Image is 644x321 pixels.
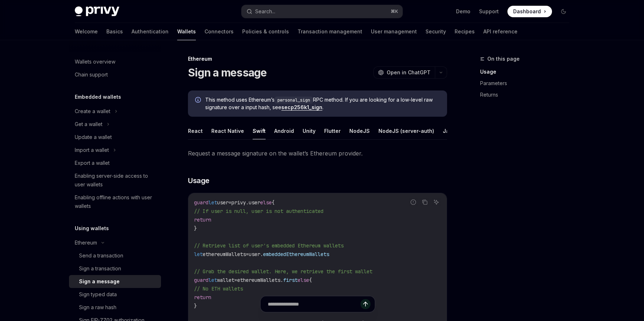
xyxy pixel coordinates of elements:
span: privy.user [231,199,260,206]
span: guard [194,277,208,283]
span: } [194,225,197,232]
span: Open in ChatGPT [387,69,431,76]
button: Send message [360,299,371,309]
a: Sign a raw hash [69,301,161,314]
button: Java [443,122,455,139]
div: Send a transaction [79,251,123,260]
a: Sign typed data [69,288,161,301]
a: Recipes [455,23,475,40]
button: Open in ChatGPT [373,66,435,79]
span: let [208,199,217,206]
div: Get a wallet [75,120,102,129]
h5: Embedded wallets [75,93,121,101]
a: API reference [483,23,517,40]
span: This method uses Ethereum’s RPC method. If you are looking for a low-level raw signature over a i... [205,96,440,111]
a: Chain support [69,68,161,81]
span: // If user is null, user is not authenticated [194,208,323,214]
button: Search...⌘K [241,5,402,18]
span: ⌘ K [391,9,398,14]
a: Support [479,8,499,15]
a: Dashboard [507,6,552,17]
div: Wallets overview [75,57,115,66]
div: Import a wallet [75,146,109,154]
div: Ethereum [188,55,447,62]
span: = [234,277,237,283]
span: user [217,199,229,206]
div: Chain support [75,70,108,79]
button: Flutter [324,122,341,139]
span: { [309,277,312,283]
div: Enabling server-side access to user wallets [75,172,157,189]
div: Export a wallet [75,159,110,167]
a: Send a transaction [69,249,161,262]
span: first [283,277,298,283]
a: Enabling offline actions with user wallets [69,191,161,213]
span: user. [249,251,263,257]
span: return [194,294,211,301]
div: Sign a raw hash [79,303,116,312]
button: Ask AI [432,197,441,207]
a: Sign a message [69,275,161,288]
button: NodeJS (server-auth) [378,122,434,139]
a: Usage [480,66,575,78]
a: secp256k1_sign [281,104,322,111]
button: Unity [303,122,316,139]
svg: Info [195,97,202,104]
button: Copy the contents from the code block [420,197,429,207]
a: Export a wallet [69,157,161,169]
div: Sign a message [79,277,120,286]
div: Ethereum [75,238,97,247]
span: = [246,251,249,257]
a: Enabling server-side access to user wallets [69,169,161,191]
h5: Using wallets [75,224,109,233]
span: { [272,199,275,206]
a: Parameters [480,78,575,89]
div: Create a wallet [75,107,110,116]
span: Usage [188,176,210,186]
span: embeddedEthereumWallets [263,251,329,257]
button: React [188,122,203,139]
span: return [194,217,211,223]
div: Search... [255,7,275,16]
a: Returns [480,89,575,101]
span: let [194,251,203,257]
a: Security [425,23,446,40]
button: NodeJS [349,122,370,139]
a: User management [371,23,417,40]
div: Update a wallet [75,133,112,141]
span: // No ETH wallets [194,285,243,292]
span: = [229,199,231,206]
span: guard [194,199,208,206]
a: Wallets [177,23,196,40]
span: ethereumWallets [203,251,246,257]
span: // Retrieve list of user's embedded Ethereum wallets [194,242,344,249]
button: React Native [211,122,244,139]
span: Dashboard [513,8,541,15]
a: Sign a transaction [69,262,161,275]
span: // Grab the desired wallet. Here, we retrieve the first wallet [194,268,372,275]
div: Enabling offline actions with user wallets [75,193,157,210]
a: Wallets overview [69,55,161,68]
button: Toggle dark mode [558,6,569,17]
h1: Sign a message [188,66,267,79]
a: Connectors [204,23,234,40]
span: ethereumWallets. [237,277,283,283]
span: Request a message signature on the wallet’s Ethereum provider. [188,148,447,158]
a: Demo [456,8,470,15]
span: let [208,277,217,283]
a: Policies & controls [242,23,289,40]
button: Report incorrect code [409,197,418,207]
div: Sign typed data [79,290,117,299]
button: Android [274,122,294,139]
button: Swift [253,122,266,139]
span: On this page [487,55,520,63]
span: wallet [217,277,234,283]
code: personal_sign [275,97,313,104]
span: else [260,199,272,206]
div: Sign a transaction [79,264,121,273]
span: else [298,277,309,283]
a: Authentication [132,23,169,40]
img: dark logo [75,6,119,17]
a: Welcome [75,23,98,40]
a: Transaction management [298,23,362,40]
